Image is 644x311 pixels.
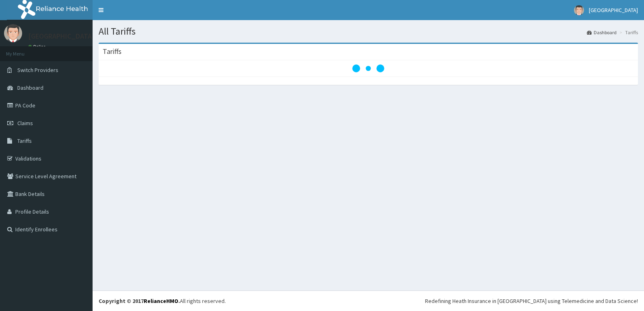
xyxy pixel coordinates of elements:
[587,29,617,36] a: Dashboard
[93,290,644,311] footer: All rights reserved.
[17,137,32,144] span: Tariffs
[17,66,58,74] span: Switch Providers
[28,33,95,40] p: [GEOGRAPHIC_DATA]
[17,84,43,91] span: Dashboard
[574,5,584,15] img: User Image
[589,6,638,14] span: [GEOGRAPHIC_DATA]
[352,52,384,84] svg: audio-loading
[144,297,178,305] a: RelianceHMO
[99,26,638,37] h1: All Tariffs
[617,29,638,36] li: Tariffs
[28,44,47,49] a: Online
[4,24,22,42] img: User Image
[17,119,33,127] span: Claims
[425,297,638,305] div: Redefining Heath Insurance in [GEOGRAPHIC_DATA] using Telemedicine and Data Science!
[99,297,180,305] strong: Copyright © 2017 .
[103,48,122,55] h3: Tariffs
